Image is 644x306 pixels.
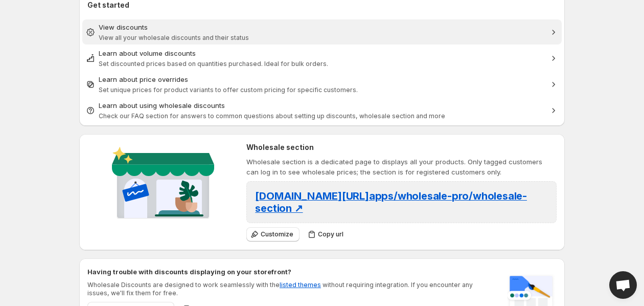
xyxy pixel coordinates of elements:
span: Copy url [318,230,343,238]
p: Wholesale section is a dedicated page to displays all your products. Only tagged customers can lo... [246,157,557,177]
div: Learn about using wholesale discounts [99,100,545,111]
a: [DOMAIN_NAME][URL]apps/wholesale-pro/wholesale-section ↗ [255,193,527,213]
button: Copy url [304,227,350,242]
span: Set unique prices for product variants to offer custom pricing for specific customers. [99,86,358,94]
span: [DOMAIN_NAME][URL] apps/wholesale-pro/wholesale-section ↗ [255,190,527,214]
span: Set discounted prices based on quantities purchased. Ideal for bulk orders. [99,60,328,68]
div: Learn about volume discounts [99,48,545,58]
div: Learn about price overrides [99,74,545,84]
span: View all your wholesale discounts and their status [99,34,249,41]
a: listed themes [280,281,321,289]
div: Open chat [609,271,637,299]
span: Check our FAQ section for answers to common questions about setting up discounts, wholesale secti... [99,112,445,120]
img: Wholesale section [108,142,218,227]
span: Customize [261,230,293,238]
div: View discounts [99,22,545,32]
button: Customize [246,227,300,242]
p: Wholesale Discounts are designed to work seamlessly with the without requiring integration. If yo... [87,281,495,297]
h2: Having trouble with discounts displaying on your storefront? [87,267,495,277]
h2: Wholesale section [246,142,557,152]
